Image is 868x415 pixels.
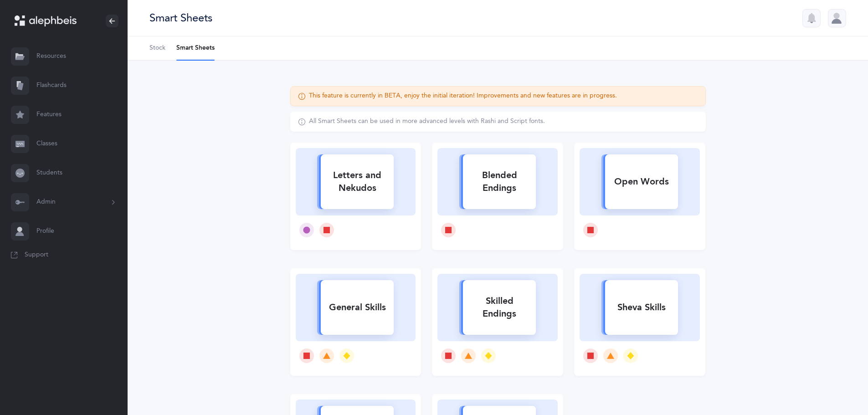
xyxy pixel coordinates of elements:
[321,296,394,319] div: General Skills
[463,164,536,200] div: Blended Endings
[309,92,617,101] div: This feature is currently in BETA, enjoy the initial iteration! Improvements and new features are...
[149,44,165,53] span: Stock
[25,251,48,260] span: Support
[463,289,536,326] div: Skilled Endings
[149,10,212,26] div: Smart Sheets
[605,170,678,194] div: Open Words
[605,296,678,319] div: Sheva Skills
[822,369,857,404] iframe: Drift Widget Chat Controller
[321,164,394,200] div: Letters and Nekudos
[309,117,545,126] div: All Smart Sheets can be used in more advanced levels with Rashi and Script fonts.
